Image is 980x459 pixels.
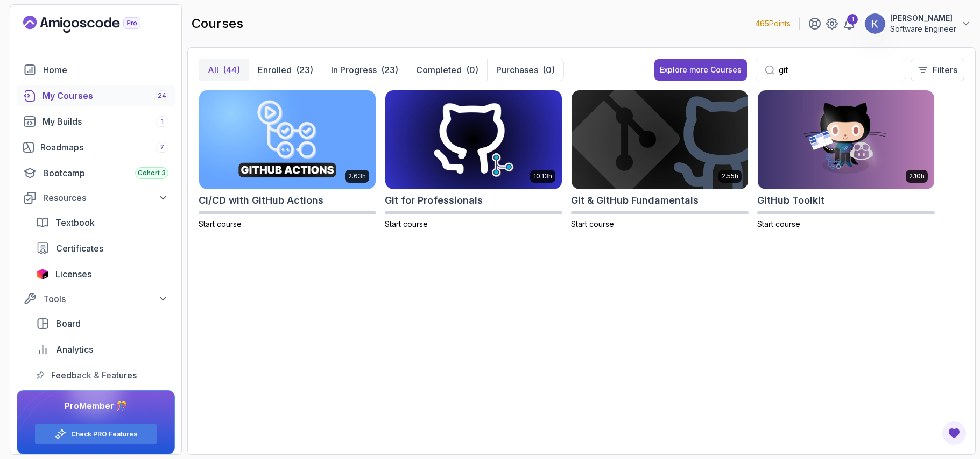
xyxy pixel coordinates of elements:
span: 24 [158,91,166,100]
span: Feedback & Features [51,369,137,382]
p: Software Engineer [890,24,956,34]
a: courses [17,85,175,106]
a: Landing page [23,16,165,33]
a: analytics [30,339,175,360]
div: My Courses [43,89,168,102]
button: Filters [911,59,964,81]
span: Start course [571,219,614,228]
div: Roadmaps [40,141,168,154]
span: Textbook [55,216,95,229]
p: 2.10h [909,172,925,181]
button: Open Feedback Button [941,420,967,446]
img: Git for Professionals card [385,90,562,189]
span: Cohort 3 [138,169,166,177]
button: In Progress(23) [322,59,407,81]
span: Start course [757,219,800,228]
button: Check PRO Features [34,423,157,445]
button: Explore more Courses [654,59,747,81]
p: 465 Points [755,18,791,29]
h2: Git for Professionals [385,193,483,208]
a: roadmaps [17,137,175,158]
button: Purchases(0) [487,59,563,81]
div: Tools [43,292,168,305]
img: jetbrains icon [36,269,49,279]
span: 1 [161,117,164,126]
a: board [30,313,175,334]
button: user profile image[PERSON_NAME]Software Engineer [864,13,971,34]
p: 10.13h [533,172,552,181]
a: certificates [30,238,175,259]
div: (0) [466,63,478,76]
h2: Git & GitHub Fundamentals [571,193,699,208]
div: (23) [296,63,313,76]
span: 7 [160,143,164,152]
img: user profile image [865,13,885,34]
img: GitHub Toolkit card [758,90,934,189]
p: Enrolled [258,63,292,76]
a: licenses [30,263,175,285]
button: All(44) [199,59,249,81]
button: Completed(0) [407,59,487,81]
div: My Builds [43,115,168,128]
h2: CI/CD with GitHub Actions [199,193,323,208]
div: Explore more Courses [660,64,742,75]
span: Board [56,317,81,330]
a: Check PRO Features [71,430,137,439]
div: Home [43,63,168,76]
div: (23) [381,63,398,76]
p: [PERSON_NAME] [890,13,956,24]
a: textbook [30,212,175,233]
a: home [17,59,175,81]
a: 1 [843,17,856,30]
a: builds [17,111,175,132]
p: In Progress [331,63,377,76]
a: feedback [30,364,175,386]
span: Analytics [56,343,93,356]
h2: GitHub Toolkit [757,193,824,208]
p: 2.63h [348,172,366,181]
span: Licenses [55,268,91,281]
span: Start course [199,219,242,228]
div: Bootcamp [43,167,168,180]
img: Git & GitHub Fundamentals card [572,90,748,189]
p: 2.55h [722,172,738,181]
span: Certificates [56,242,103,255]
div: (0) [542,63,555,76]
p: Completed [416,63,462,76]
span: Start course [385,219,428,228]
a: bootcamp [17,162,175,184]
div: 1 [847,14,858,25]
p: Filters [933,63,957,76]
p: Purchases [496,63,538,76]
button: Resources [17,188,175,207]
img: CI/CD with GitHub Actions card [199,90,376,189]
button: Enrolled(23) [249,59,322,81]
button: Tools [17,289,175,309]
p: All [208,63,218,76]
input: Search... [779,63,897,76]
div: Resources [43,191,168,204]
div: (44) [223,63,240,76]
h2: courses [192,15,243,32]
